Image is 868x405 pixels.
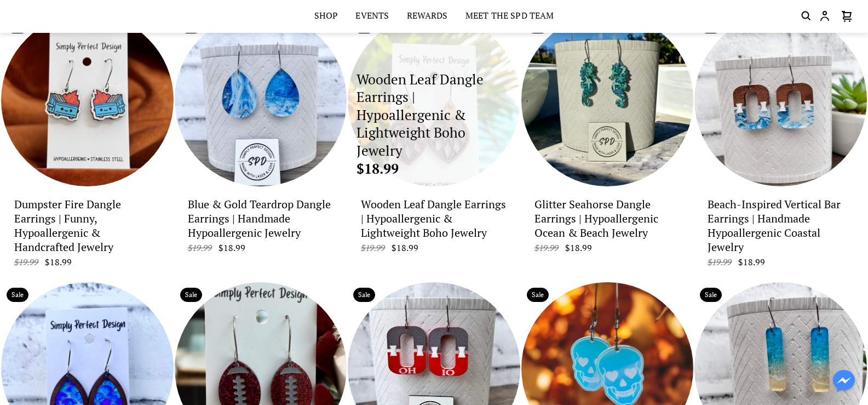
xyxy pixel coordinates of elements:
[14,197,160,254] p: Dumpster Fire Dangle Earrings | Funny, Hypoallergenic & Handcrafted Jewelry
[837,9,857,24] button: Cart icon
[392,242,418,254] span: $18.99
[708,256,736,268] span: $19.99
[45,256,72,268] span: $18.99
[534,242,563,254] span: $19.99
[14,195,160,268] a: Dumpster Fire Dangle Earrings | Funny, Hypoallergenic & Handcrafted Jewelry $19.99 $18.99
[407,9,448,24] a: Rewards
[1,14,174,186] a: Dumpster Fire Dangle Earrings | Funny, Hypoallergenic & Handcrafted Jewelry
[738,256,765,268] span: $18.99
[534,197,681,240] p: Glitter Seahorse Dangle Earrings | Hypoallergenic Ocean & Beach Jewelry
[361,195,507,254] a: Wooden Leaf Dangle Earrings | Hypoallergenic & Lightweight Boho Jewelry $19.99 $18.99
[355,9,389,24] a: Events
[800,9,813,24] button: Search
[565,242,592,254] span: $18.99
[357,160,511,178] p: $18.99
[521,14,694,186] a: Glitter Seahorse Dangle Earrings | Hypoallergenic Ocean & Beach Jewelry
[219,242,245,254] span: $18.99
[361,242,389,254] span: $19.99
[361,197,507,240] p: Wooden Leaf Dangle Earrings | Hypoallergenic & Lightweight Boho Jewelry
[465,9,554,24] a: Meet the SPD Team
[175,14,347,186] a: Blue & Gold Teardrop Dangle Earrings | Handmade Hypoallergenic Jewelry
[14,256,43,268] span: $19.99
[188,197,334,240] p: Blue & Gold Teardrop Dangle Earrings | Handmade Hypoallergenic Jewelry
[188,195,334,254] a: Blue & Gold Teardrop Dangle Earrings | Handmade Hypoallergenic Jewelry $19.99 $18.99
[534,195,681,254] a: Glitter Seahorse Dangle Earrings | Hypoallergenic Ocean & Beach Jewelry $19.99 $18.99
[708,197,854,254] p: Beach-Inspired Vertical Bar Earrings | Handmade Hypoallergenic Coastal Jewelry
[818,9,831,24] button: Customer account
[348,14,520,186] a: Wooden Leaf Dangle Earrings | Hypoallergenic & Lightweight Boho Jewelry Wooden Leaf Dangle Earrin...
[694,14,867,186] a: Beach-Inspired Vertical Bar Earrings | Handmade Hypoallergenic Coastal Jewelry
[188,242,216,254] span: $19.99
[708,195,854,268] a: Beach-Inspired Vertical Bar Earrings | Handmade Hypoallergenic Coastal Jewelry $19.99 $18.99
[314,9,338,24] a: Shop
[357,71,511,160] p: Wooden Leaf Dangle Earrings | Hypoallergenic & Lightweight Boho Jewelry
